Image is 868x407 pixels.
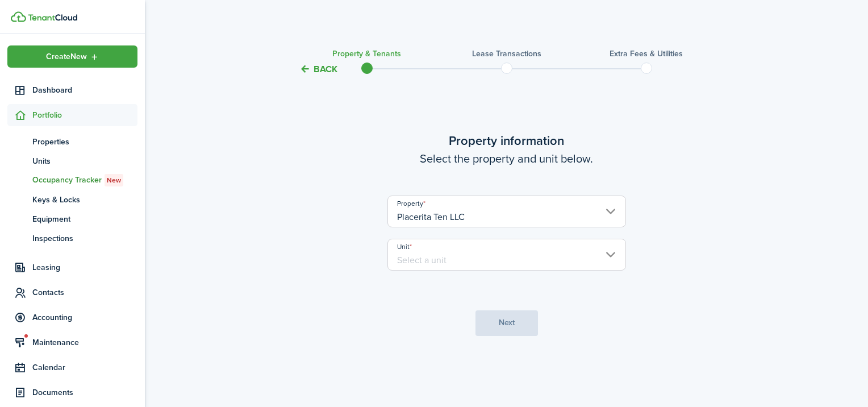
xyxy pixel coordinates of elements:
button: Open menu [7,45,137,68]
a: Dashboard [7,79,137,101]
span: Maintenance [32,337,137,348]
img: TenantCloud [28,14,77,21]
span: Create New [46,53,87,61]
button: Back [299,63,337,75]
a: Keys & Locks [7,190,137,209]
span: Calendar [32,362,137,373]
wizard-step-header-title: Property information [268,131,745,150]
h3: Extra fees & Utilities [610,48,683,60]
span: Accounting [32,312,137,323]
span: Properties [32,136,137,148]
span: Inspections [32,232,137,244]
span: Equipment [32,213,137,225]
span: Keys & Locks [32,194,137,206]
h3: Lease Transactions [472,48,541,60]
span: Dashboard [32,84,137,96]
input: Select a property [387,196,626,227]
span: Units [32,155,137,167]
a: Occupancy TrackerNew [7,171,137,190]
span: Occupancy Tracker [32,174,137,186]
wizard-step-header-description: Select the property and unit below. [268,150,745,167]
input: Select a unit [387,239,626,271]
span: New [107,175,121,185]
span: Contacts [32,286,137,298]
img: TenantCloud [11,11,26,22]
span: Leasing [32,261,137,273]
span: Portfolio [32,109,137,121]
a: Units [7,151,137,171]
a: Properties [7,132,137,151]
h3: Property & Tenants [332,48,401,60]
a: Equipment [7,209,137,229]
a: Inspections [7,229,137,248]
span: Documents [32,387,137,398]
